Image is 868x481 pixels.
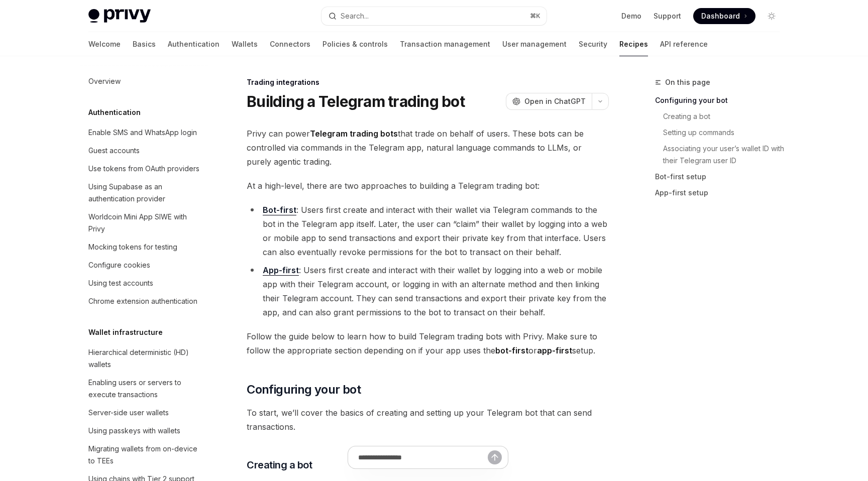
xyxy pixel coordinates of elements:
[537,345,572,355] strong: app-first
[310,129,398,139] strong: Telegram trading bots
[247,263,609,319] li: : Users first create and interact with their wallet by logging into a web or mobile app with thei...
[168,32,220,56] a: Authentication
[88,259,150,271] div: Configure cookies
[247,179,609,193] span: At a high-level, there are two approaches to building a Telegram trading bot:
[247,92,465,110] h1: Building a Telegram trading bot
[263,265,299,276] a: App-first
[80,274,209,292] a: Using test accounts
[80,422,209,440] a: Using passkeys with wallets
[80,256,209,274] a: Configure cookies
[88,75,121,87] div: Overview
[80,208,209,238] a: Worldcoin Mini App SIWE with Privy
[322,32,388,56] a: Policies & controls
[88,295,197,307] div: Chrome extension authentication
[341,10,369,22] div: Search...
[495,345,528,355] strong: bot-first
[88,346,203,371] div: Hierarchical deterministic (HD) wallets
[88,106,141,118] h5: Authentication
[693,8,755,24] a: Dashboard
[247,203,609,259] li: : Users first create and interact with their wallet via Telegram commands to the bot in the Teleg...
[88,377,203,401] div: Enabling users or servers to execute transactions
[655,185,788,201] a: App-first setup
[701,11,740,21] span: Dashboard
[321,7,547,25] button: Search...⌘K
[88,211,203,235] div: Worldcoin Mini App SIWE with Privy
[530,12,540,20] span: ⌘ K
[488,450,502,464] button: Send message
[660,32,708,56] a: API reference
[502,32,567,56] a: User management
[80,160,209,178] a: Use tokens from OAuth providers
[655,92,788,108] a: Configuring your bot
[654,11,681,21] a: Support
[88,443,203,467] div: Migrating wallets from on-device to TEEs
[579,32,607,56] a: Security
[80,142,209,160] a: Guest accounts
[133,32,156,56] a: Basics
[400,32,490,56] a: Transaction management
[764,8,780,24] button: Toggle dark mode
[88,32,121,56] a: Welcome
[247,382,361,398] span: Configuring your bot
[88,145,140,157] div: Guest accounts
[80,440,209,470] a: Migrating wallets from on-device to TEEs
[263,205,296,215] a: Bot-first
[655,169,788,185] a: Bot-first setup
[88,277,153,289] div: Using test accounts
[80,404,209,422] a: Server-side user wallets
[621,11,641,21] a: Demo
[88,181,203,205] div: Using Supabase as an authentication provider
[88,127,197,139] div: Enable SMS and WhatsApp login
[619,32,648,56] a: Recipes
[665,76,710,88] span: On this page
[88,425,180,437] div: Using passkeys with wallets
[80,178,209,208] a: Using Supabase as an authentication provider
[80,374,209,404] a: Enabling users or servers to execute transactions
[88,163,199,175] div: Use tokens from OAuth providers
[80,343,209,374] a: Hierarchical deterministic (HD) wallets
[247,406,609,434] span: To start, we’ll cover the basics of creating and setting up your Telegram bot that can send trans...
[80,292,209,310] a: Chrome extension authentication
[88,241,177,253] div: Mocking tokens for testing
[247,127,609,169] span: Privy can power that trade on behalf of users. These bots can be controlled via commands in the T...
[80,72,209,90] a: Overview
[88,326,163,338] h5: Wallet infrastructure
[506,93,592,110] button: Open in ChatGPT
[247,329,609,357] span: Follow the guide below to learn how to build Telegram trading bots with Privy. Make sure to follo...
[270,32,310,56] a: Connectors
[663,141,788,169] a: Associating your user’s wallet ID with their Telegram user ID
[524,96,586,106] span: Open in ChatGPT
[88,407,169,419] div: Server-side user wallets
[80,124,209,142] a: Enable SMS and WhatsApp login
[663,108,788,125] a: Creating a bot
[232,32,258,56] a: Wallets
[663,125,788,141] a: Setting up commands
[247,77,609,87] div: Trading integrations
[80,238,209,256] a: Mocking tokens for testing
[88,9,151,23] img: light logo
